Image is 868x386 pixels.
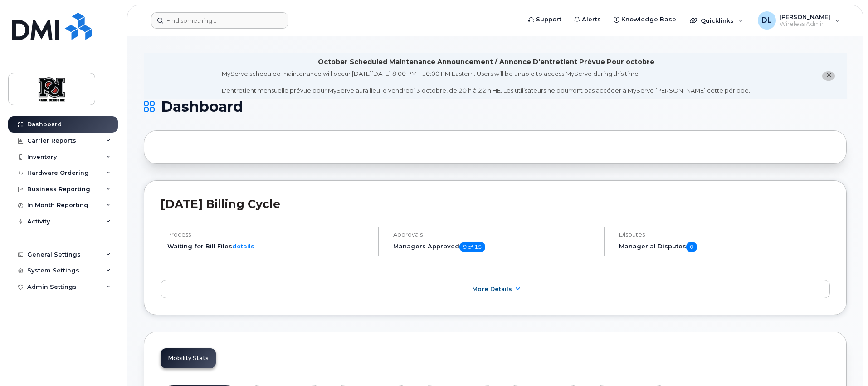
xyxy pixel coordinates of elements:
span: More Details [472,286,512,292]
h4: Disputes [619,231,830,238]
h4: Approvals [393,231,596,238]
div: October Scheduled Maintenance Announcement / Annonce D'entretient Prévue Pour octobre [318,57,654,67]
h5: Managerial Disputes [619,242,830,252]
iframe: Messenger Launcher [829,346,861,379]
a: details [232,242,254,250]
li: Waiting for Bill Files [167,242,370,251]
span: Dashboard [161,100,243,114]
button: close notification [822,71,835,81]
h2: [DATE] Billing Cycle [161,197,830,211]
span: 9 of 15 [459,242,485,252]
span: 0 [686,242,697,252]
h5: Managers Approved [393,242,596,252]
div: MyServe scheduled maintenance will occur [DATE][DATE] 8:00 PM - 10:00 PM Eastern. Users will be u... [222,69,750,95]
h4: Process [167,231,370,238]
